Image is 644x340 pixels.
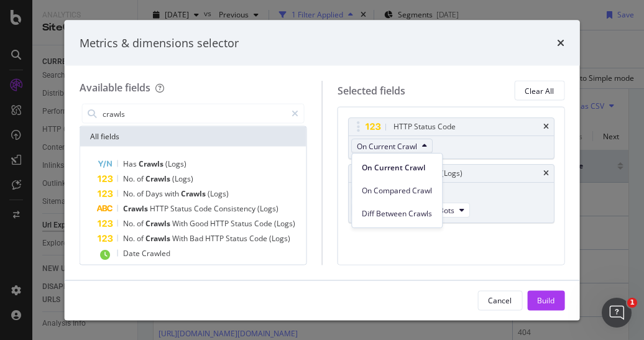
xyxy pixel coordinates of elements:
[165,159,186,169] span: (Logs)
[393,121,456,133] div: HTTP Status Code
[145,173,172,184] span: Crawls
[172,173,193,184] span: (Logs)
[351,203,470,218] button: From Google - Indexing Bots
[123,218,137,229] span: No.
[80,81,150,94] div: Available fields
[338,83,405,98] div: Selected fields
[80,127,306,147] div: All fields
[393,167,462,180] div: No. of Crawls (Logs)
[210,218,231,229] span: HTTP
[172,218,190,229] span: With
[362,185,432,196] span: On Compared Crawl
[137,233,145,244] span: of
[150,203,170,214] span: HTTP
[80,35,239,51] div: Metrics & dimensions selector
[525,85,554,96] div: Clear All
[139,159,165,169] span: Crawls
[137,218,145,229] span: of
[145,188,165,199] span: Days
[194,203,214,214] span: Code
[123,203,150,214] span: Crawls
[557,35,564,51] div: times
[627,298,637,308] span: 1
[362,208,432,219] span: Diff Between Crawls
[269,233,290,244] span: (Logs)
[165,188,181,199] span: with
[348,117,554,159] div: HTTP Status CodetimesOn Current Crawl
[527,290,564,310] button: Build
[257,203,278,214] span: (Logs)
[190,233,205,244] span: Bad
[190,218,210,229] span: Good
[123,233,137,244] span: No.
[123,159,139,169] span: Has
[181,188,208,199] span: Crawls
[351,139,433,154] button: On Current Crawl
[172,233,190,244] span: With
[543,123,548,131] div: times
[123,188,137,199] span: No.
[477,290,522,310] button: Cancel
[514,81,564,101] button: Clear All
[208,188,229,199] span: (Logs)
[537,295,554,305] div: Build
[602,298,632,328] iframe: Intercom live chat
[142,248,170,259] span: Crawled
[488,295,512,305] div: Cancel
[101,104,286,123] input: Search by field name
[362,162,432,173] span: On Current Crawl
[205,233,226,244] span: HTTP
[274,218,295,229] span: (Logs)
[137,173,145,184] span: of
[249,233,269,244] span: Code
[357,140,417,151] span: On Current Crawl
[231,218,254,229] span: Status
[65,20,580,320] div: modal
[348,164,554,223] div: No. of Crawls (Logs)timesOn Current CrawlFrom Google - Indexing Bots
[254,218,274,229] span: Code
[214,203,257,214] span: Consistency
[145,218,172,229] span: Crawls
[543,170,548,177] div: times
[226,233,249,244] span: Status
[137,188,145,199] span: of
[357,204,454,215] span: From Google - Indexing Bots
[170,203,194,214] span: Status
[123,248,142,259] span: Date
[123,173,137,184] span: No.
[145,233,172,244] span: Crawls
